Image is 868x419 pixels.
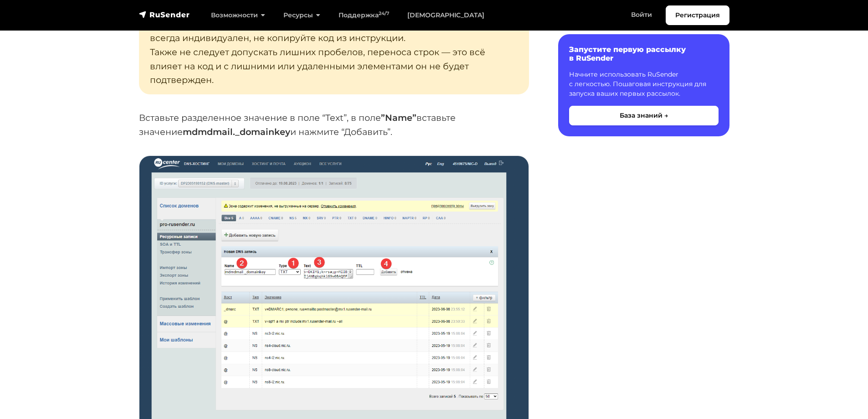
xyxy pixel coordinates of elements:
[274,6,329,25] a: Ресурсы
[569,106,719,125] button: База знаний →
[569,45,719,62] h6: Запустите первую рассылку в RuSender
[398,6,493,25] a: [DEMOGRAPHIC_DATA]
[139,111,529,139] p: Вставьте разделенное значение в поле “Text”, в поле вставьте значение и нажмите “Добавить”.
[622,5,661,24] a: Войти
[379,10,389,16] sup: 24/7
[558,34,729,136] a: Запустите первую рассылку в RuSender Начните использовать RuSender с легкостью. Пошаговая инструк...
[183,126,290,137] strong: mdmdmail._domainkey
[329,6,398,25] a: Поддержка24/7
[569,70,719,98] p: Начните использовать RuSender с легкостью. Пошаговая инструкция для запуска ваших первых рассылок.
[202,6,274,25] a: Возможности
[381,112,416,123] strong: ”Name”
[139,10,190,19] img: RuSender
[666,5,729,25] a: Регистрация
